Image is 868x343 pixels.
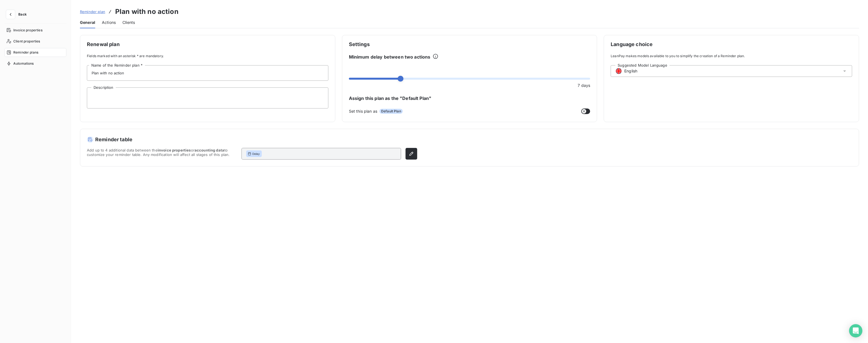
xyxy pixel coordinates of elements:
span: Delay [252,152,260,156]
span: Minimum delay between two actions [349,54,431,60]
span: General [80,20,95,25]
span: accounting data [195,148,224,152]
span: Client properties [13,39,40,44]
span: LeanPay makes models available to you to simplify the creation of a Reminder plan. [611,54,852,59]
h5: Reminder table [87,136,417,143]
span: Automations [13,61,34,66]
span: Set this plan as [349,108,377,114]
span: Reminder plans [13,50,38,55]
span: Language choice [611,42,852,47]
span: Invoice properties [13,28,42,33]
a: Client properties [4,37,66,46]
a: Invoice properties [4,26,66,35]
span: Actions [102,20,116,25]
span: Default Plan [379,109,403,114]
span: English [624,68,637,74]
span: Add up to 4 additional data between the or to customize your reminder table. Any modification wil... [87,148,237,160]
a: Reminder plans [4,48,66,57]
span: Fields marked with an asterisk * are mandatory. [87,54,328,59]
span: Renewal plan [87,42,328,47]
div: Open Intercom Messenger [849,324,862,337]
a: Reminder plan [80,9,105,14]
input: placeholder [87,65,328,81]
button: Back [4,10,31,19]
span: 7 days [578,82,590,88]
span: Back [18,13,27,16]
span: invoice properties [158,148,191,152]
a: Automations [4,59,66,68]
span: Clients [122,20,135,25]
h3: Plan with no action [115,7,178,17]
span: Settings [349,42,590,47]
span: Assign this plan as the "Default Plan" [349,95,590,102]
span: Reminder plan [80,9,105,14]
